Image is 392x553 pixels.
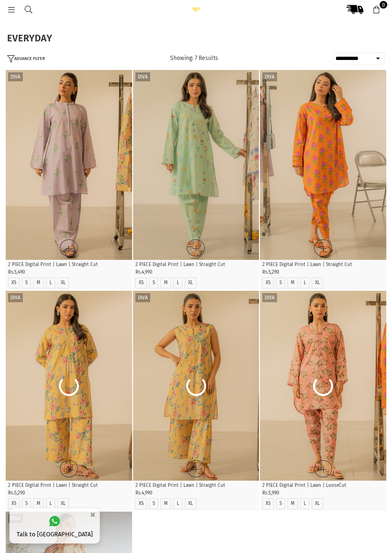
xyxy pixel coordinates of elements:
label: XL [188,501,193,507]
label: S [153,501,155,507]
label: M [164,280,168,286]
label: XL [315,501,320,507]
label: XS [266,501,270,507]
div: 1 / 4 [6,70,132,260]
img: Orchid 2 piece [260,70,386,260]
p: 2 PIECE Digital Print | Lawn | Straight Cut [262,261,384,268]
span: Rs.5,290 [262,269,279,275]
a: 0 [368,1,385,18]
label: L [304,280,306,286]
label: S [279,280,282,286]
p: 2 PIECE Digital Print | Lawn | Straight Cut [8,261,130,268]
label: L [49,501,52,507]
img: Many Pearl 2 piece [260,291,386,481]
label: XS [11,501,16,507]
label: Diva [135,72,150,81]
a: Quick Shop [187,239,205,257]
label: S [153,280,155,286]
label: S [279,501,282,507]
label: XL [188,280,193,286]
span: Rs.5,490 [8,269,25,275]
label: L [177,280,179,286]
label: M [37,501,40,507]
label: Diva [8,72,23,81]
div: 1 / 4 [133,70,259,260]
label: Diva [8,514,23,523]
label: XS [11,280,16,286]
div: 1 / 5 [260,291,386,481]
h1: EVERYDAY [7,33,385,43]
p: 2 PIECE Digital Print | Lawn | Straight Cut [135,261,257,268]
label: L [304,501,306,507]
p: 2 PIECE Digital Print | Lawn | Straight Cut [8,482,130,489]
span: Rs.5,990 [262,490,279,496]
label: M [291,501,295,507]
img: Melody Sleeveless 2 piece [133,291,259,481]
label: L [177,501,179,507]
a: 1 / 42 / 43 / 44 / 4 [133,70,259,260]
a: 1 / 52 / 53 / 54 / 55 / 5 [260,291,386,481]
span: Rs.5,290 [8,490,25,496]
img: Ego [187,7,206,11]
img: Tiny Flowers 2 piece [133,70,259,260]
a: Quick Shop [60,460,78,477]
button: × [87,507,98,523]
label: S [25,501,28,507]
label: S [25,280,28,286]
a: M [37,280,40,286]
div: 1 / 5 [133,291,259,481]
label: XS [139,501,143,507]
div: 1 / 6 [260,70,386,260]
img: Lillium 2 piece [6,70,132,260]
p: 2 PIECE Digital Print | Lawn | LooseCut [262,482,384,489]
a: Menu [3,6,20,13]
label: M [291,280,295,286]
label: Diva [135,293,150,302]
label: XS [139,280,143,286]
label: XL [315,280,320,286]
a: 1 / 42 / 43 / 44 / 4 [6,291,132,481]
a: Talk to [GEOGRAPHIC_DATA] [10,508,100,543]
span: Rs.4,990 [135,269,153,275]
span: 0 [380,1,387,9]
label: Diva [262,293,277,302]
label: L [49,280,52,286]
label: XL [61,280,66,286]
img: Melody 2 piece [6,291,132,481]
label: Diva [8,293,23,302]
button: ADVANCE FILTER [7,55,45,63]
div: 1 / 4 [6,291,132,481]
span: Rs.4,990 [135,490,153,496]
label: Diva [262,72,277,81]
label: M [164,501,168,507]
a: Quick Shop [60,239,78,257]
label: XL [61,501,66,507]
a: 1 / 42 / 43 / 44 / 4 [6,70,132,260]
a: Quick Shop [314,239,332,257]
a: Quick Shop [187,460,205,477]
a: Quick Shop [314,460,332,477]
